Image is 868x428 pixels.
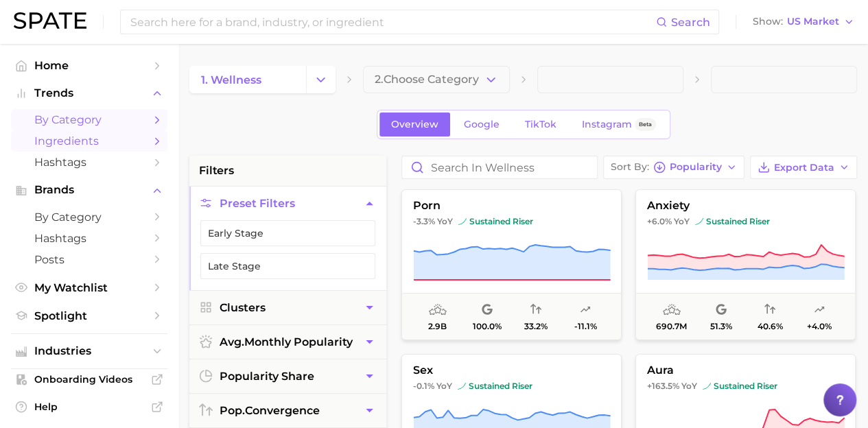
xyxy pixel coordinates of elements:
[11,228,167,249] a: Hashtags
[11,55,167,76] a: Home
[473,322,502,331] span: 100.0%
[681,381,697,392] span: YoY
[401,189,622,340] button: porn-3.3% YoYsustained risersustained riser2.9b100.0%33.2%-11.1%
[220,335,353,348] span: monthly popularity
[636,364,855,377] span: aura
[363,66,509,93] button: 2.Choose Category
[34,309,144,322] span: Spotlight
[703,382,711,390] img: sustained riser
[695,217,703,226] img: sustained riser
[413,216,435,226] span: -3.3%
[482,302,493,318] span: popularity share: Google
[750,156,857,179] button: Export Data
[220,335,244,348] abbr: average
[34,281,144,294] span: My Watchlist
[199,163,234,179] span: filters
[11,249,167,270] a: Posts
[695,216,770,227] span: sustained riser
[530,302,541,318] span: popularity convergence: Low Convergence
[437,216,453,227] span: YoY
[413,381,434,391] span: -0.1%
[189,187,386,220] button: Preset Filters
[635,189,856,340] button: anxiety+6.0% YoYsustained risersustained riser690.7m51.3%40.6%+4.0%
[574,322,597,331] span: -11.1%
[11,152,167,173] a: Hashtags
[34,211,144,224] span: by Category
[11,206,167,228] a: by Category
[220,370,314,383] span: popularity share
[671,16,710,29] span: Search
[34,401,144,413] span: Help
[807,322,832,331] span: +4.0%
[11,180,167,200] button: Brands
[220,404,320,417] span: convergence
[379,112,450,136] a: Overview
[580,302,591,318] span: popularity predicted growth: Uncertain
[34,113,144,126] span: by Category
[753,18,783,25] span: Show
[11,277,167,298] a: My Watchlist
[34,184,144,196] span: Brands
[34,59,144,72] span: Home
[452,112,511,136] a: Google
[703,381,777,392] span: sustained riser
[764,302,775,318] span: popularity convergence: Medium Convergence
[524,322,548,331] span: 33.2%
[636,200,855,212] span: anxiety
[458,216,533,227] span: sustained riser
[647,216,672,226] span: +6.0%
[375,73,479,86] span: 2. Choose Category
[570,112,668,136] a: InstagramBeta
[34,87,144,99] span: Trends
[656,322,687,331] span: 690.7m
[458,382,466,390] img: sustained riser
[582,119,632,130] span: Instagram
[11,396,167,417] a: Help
[525,119,556,130] span: TikTok
[189,325,386,359] button: avg.monthly popularity
[458,381,532,392] span: sustained riser
[758,322,783,331] span: 40.6%
[34,232,144,245] span: Hashtags
[402,156,597,178] input: Search in wellness
[716,302,727,318] span: popularity share: Google
[200,253,375,279] button: Late Stage
[11,83,167,104] button: Trends
[129,10,656,34] input: Search here for a brand, industry, or ingredient
[458,217,467,226] img: sustained riser
[639,119,652,130] span: Beta
[189,359,386,393] button: popularity share
[189,66,306,93] a: 1. wellness
[429,302,447,318] span: average monthly popularity: Very High Popularity
[749,13,858,31] button: ShowUS Market
[670,163,722,171] span: Popularity
[513,112,568,136] a: TikTok
[647,381,679,391] span: +163.5%
[436,381,452,392] span: YoY
[464,119,500,130] span: Google
[220,197,295,210] span: Preset Filters
[34,345,144,357] span: Industries
[611,163,649,171] span: Sort By
[11,305,167,326] a: Spotlight
[674,216,690,227] span: YoY
[402,364,621,377] span: sex
[814,302,825,318] span: popularity predicted growth: Likely
[11,130,167,152] a: Ingredients
[774,162,834,174] span: Export Data
[391,119,438,130] span: Overview
[710,322,732,331] span: 51.3%
[14,12,86,29] img: SPATE
[787,18,839,25] span: US Market
[603,156,744,179] button: Sort ByPopularity
[34,373,144,385] span: Onboarding Videos
[201,73,261,86] span: 1. wellness
[189,394,386,427] button: pop.convergence
[34,156,144,169] span: Hashtags
[306,66,336,93] button: Change Category
[11,341,167,361] button: Industries
[663,302,681,318] span: average monthly popularity: Very High Popularity
[200,220,375,246] button: Early Stage
[189,291,386,324] button: Clusters
[34,253,144,266] span: Posts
